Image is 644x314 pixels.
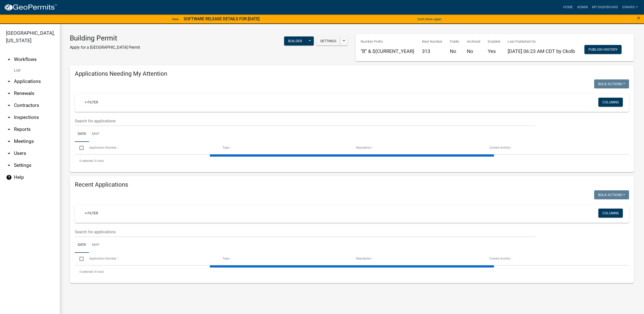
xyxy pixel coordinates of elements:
span: Application Number [89,257,116,260]
button: Close [637,15,640,21]
h5: No [467,48,480,54]
p: Public [450,39,459,44]
datatable-header-cell: Description [351,142,484,154]
datatable-header-cell: Description [351,253,484,265]
span: Type [223,257,229,260]
span: Type [223,146,229,149]
a: Admin [575,2,590,12]
button: Builder [284,36,306,45]
span: Current Activity [489,257,510,260]
button: Bulk Actions [594,190,629,199]
span: Current Activity [489,146,510,149]
strong: SOFTWARE RELEASE DETAILS FOR [DATE] [184,16,259,21]
h4: Applications Needing My Attention [75,70,629,77]
input: Search for applications [75,116,535,126]
i: arrow_drop_down [6,102,12,108]
span: × [637,14,640,21]
div: 0 total [75,155,629,167]
span: 0 selected / [80,270,95,274]
h5: Yes [488,48,500,54]
a: My Dashboard [590,2,620,12]
i: arrow_drop_down [6,126,12,132]
datatable-header-cell: Application Number [84,253,218,265]
a: Map [89,237,102,253]
a: Data [75,237,89,253]
p: Enabled [488,39,500,44]
datatable-header-cell: Select [75,253,84,265]
input: Search for applications [75,227,535,237]
i: arrow_drop_down [6,138,12,144]
h5: "B” & ${CURRENT_YEAR} [361,48,414,54]
a: + Filter [81,209,102,218]
a: ginarg [620,2,640,12]
button: Columns [598,209,623,218]
button: Publish History [584,45,622,54]
p: Archived [467,39,480,44]
button: Settings [316,36,340,45]
i: arrow_drop_down [6,90,12,96]
datatable-header-cell: Select [75,142,84,154]
span: Description [356,257,371,260]
button: Don't show again [415,15,443,23]
span: 0 selected / [80,159,95,163]
a: View [170,15,181,23]
p: Next Number [422,39,442,44]
h3: Building Permit [70,34,140,42]
datatable-header-cell: Type [218,253,351,265]
h5: 313 [422,48,442,54]
i: arrow_drop_down [6,78,12,84]
i: arrow_drop_down [6,162,12,168]
span: Application Number [89,146,116,149]
button: Bulk Actions [594,79,629,88]
p: Apply for a [GEOGRAPHIC_DATA] Permit [70,44,140,50]
h4: Recent Applications [75,181,629,188]
a: Data [75,126,89,142]
wm-modal-confirm: Workflow Publish History [584,48,622,52]
i: arrow_drop_down [6,114,12,120]
p: Number Prefix [361,39,414,44]
datatable-header-cell: Current Activity [485,142,618,154]
button: Columns [598,98,623,107]
a: Home [561,2,575,12]
a: Map [89,126,102,142]
datatable-header-cell: Application Number [84,142,218,154]
p: Last Published On [508,39,575,44]
div: 0 total [75,266,629,278]
a: + Filter [81,98,102,107]
datatable-header-cell: Type [218,142,351,154]
i: help [6,174,12,180]
i: arrow_drop_down [6,150,12,156]
h5: No [450,48,459,54]
i: arrow_drop_up [6,56,12,62]
span: [DATE] 06:23 AM CDT by Ckolb [508,48,575,54]
datatable-header-cell: Current Activity [485,253,618,265]
span: Description [356,146,371,149]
